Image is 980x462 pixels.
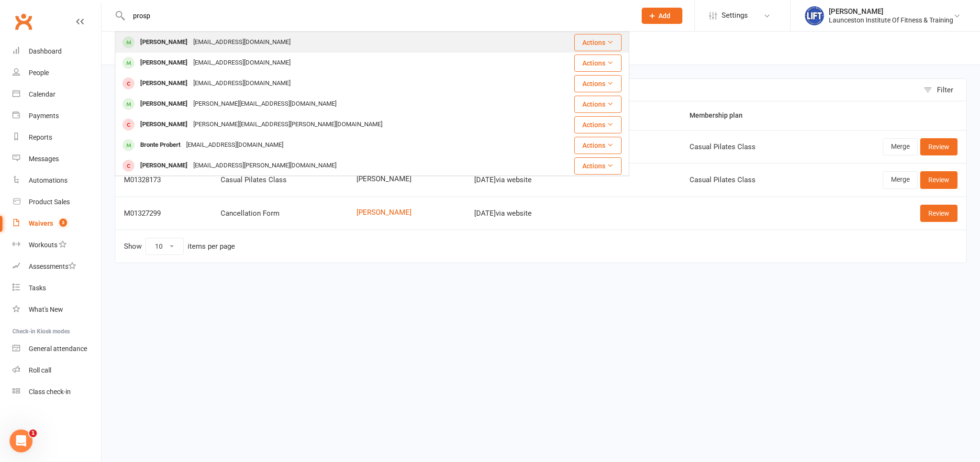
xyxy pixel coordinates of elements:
div: Workouts [29,241,57,249]
div: Casual Pilates Class [221,176,339,184]
div: Reports [29,133,52,141]
div: Cancellation Form [221,209,339,218]
a: Merge [883,171,918,188]
div: Assessments [29,263,76,270]
button: Actions [574,116,622,133]
span: Settings [722,5,748,26]
button: Actions [574,55,622,72]
div: [PERSON_NAME] [137,56,190,70]
a: Roll call [12,360,101,381]
button: Actions [574,137,622,154]
a: Product Sales [12,191,101,213]
a: Review [920,171,958,188]
div: Automations [29,176,67,184]
div: [PERSON_NAME] [137,159,190,173]
a: Assessments [12,256,101,277]
input: Search... [126,9,629,22]
button: Actions [574,75,622,92]
div: Roll call [29,366,51,374]
div: Tasks [29,284,46,292]
a: Reports [12,127,101,148]
div: [EMAIL_ADDRESS][PERSON_NAME][DOMAIN_NAME] [190,159,339,173]
div: What's New [29,306,63,313]
span: 3 [59,219,67,227]
div: General attendance [29,345,87,352]
div: Messages [29,155,59,163]
button: Add [642,8,682,24]
a: Clubworx [11,10,35,33]
div: [PERSON_NAME] [137,118,190,132]
div: Launceston Institute Of Fitness & Training [829,16,953,24]
div: M01328173 [124,176,203,184]
div: M01327299 [124,209,203,218]
div: Casual Pilates Class [690,176,808,184]
div: [DATE] via website [474,209,579,218]
span: Instructor [596,112,636,120]
div: Product Sales [29,198,70,206]
div: [PERSON_NAME] [137,97,190,111]
div: items per page [188,242,235,251]
button: Filter [919,79,966,101]
iframe: Intercom live chat [10,429,33,452]
a: Automations [12,170,101,191]
a: Review [920,138,958,155]
div: People [29,69,49,77]
button: Actions [574,34,622,51]
div: Dashboard [29,47,62,55]
div: [PERSON_NAME][EMAIL_ADDRESS][PERSON_NAME][DOMAIN_NAME] [190,118,385,132]
div: [EMAIL_ADDRESS][DOMAIN_NAME] [190,35,293,49]
div: Waivers [29,220,53,227]
a: General attendance kiosk mode [12,338,101,360]
a: What's New [12,299,101,320]
span: Add [658,12,670,20]
button: Actions [574,157,622,175]
a: Messages [12,148,101,170]
div: [PERSON_NAME] [137,35,190,49]
div: Calendar [29,90,56,98]
a: Workouts [12,234,101,256]
div: [PERSON_NAME] [829,7,953,16]
div: [EMAIL_ADDRESS][DOMAIN_NAME] [183,138,286,152]
div: [EMAIL_ADDRESS][DOMAIN_NAME] [190,56,293,70]
a: People [12,62,101,84]
th: Membership plan [681,101,817,130]
a: Payments [12,105,101,127]
div: Filter [937,84,953,96]
a: Tasks [12,277,101,299]
div: [DATE] via website [474,176,579,184]
a: Dashboard [12,41,101,62]
div: [PERSON_NAME] [137,77,190,90]
div: Show [124,238,235,255]
a: Review [920,205,958,222]
div: Bronte Probert [137,138,183,152]
div: Payments [29,112,59,120]
div: Casual Pilates Class [690,143,808,151]
div: Class check-in [29,388,71,396]
div: [PERSON_NAME][EMAIL_ADDRESS][DOMAIN_NAME] [190,97,339,111]
a: Calendar [12,84,101,105]
a: [PERSON_NAME] [356,209,457,217]
a: Class kiosk mode [12,381,101,403]
button: Instructor [596,110,636,121]
span: 1 [29,429,37,437]
button: Actions [574,96,622,113]
a: Waivers 3 [12,213,101,234]
a: Merge [883,138,918,155]
img: thumb_image1711312309.png [805,6,824,25]
span: [PERSON_NAME] [356,175,457,183]
div: [EMAIL_ADDRESS][DOMAIN_NAME] [190,77,293,90]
